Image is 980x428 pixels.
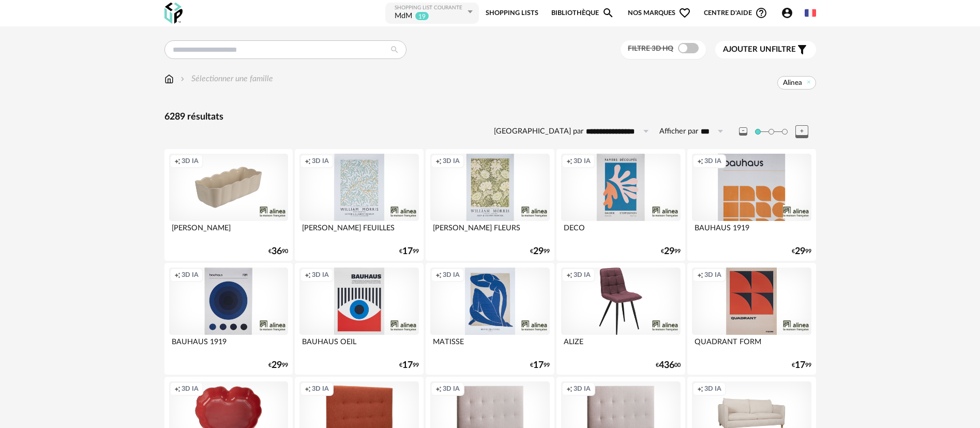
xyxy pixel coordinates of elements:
span: Alinea [783,78,802,87]
span: 29 [664,248,674,255]
span: 3D IA [574,157,591,165]
div: QUADRANT FORM [692,335,811,356]
span: 17 [402,362,413,369]
span: 17 [795,362,805,369]
span: Creation icon [305,271,311,279]
label: [GEOGRAPHIC_DATA] par [494,127,583,137]
span: Creation icon [174,385,180,393]
span: Creation icon [697,271,703,279]
div: MATISSE [430,335,549,356]
span: Creation icon [566,385,572,393]
span: 17 [402,248,413,255]
a: Creation icon 3D IA BAUHAUS 1919 €2999 [164,263,293,375]
a: Creation icon 3D IA [PERSON_NAME] FLEURS €2999 [426,149,554,261]
div: BAUHAUS OEIL [299,335,418,356]
div: € 00 [656,362,681,369]
div: 6289 résultats [164,111,816,123]
span: Creation icon [697,157,703,165]
span: 29 [272,362,282,369]
div: € 99 [661,248,681,255]
div: € 99 [268,362,288,369]
span: 3D IA [182,157,199,165]
span: 3D IA [182,385,199,393]
label: Afficher par [659,127,698,137]
span: 3D IA [443,157,460,165]
span: Filter icon [796,43,808,56]
div: MdM [395,11,412,22]
img: OXP [164,3,183,24]
span: Creation icon [697,385,703,393]
div: [PERSON_NAME] FEUILLES [299,221,418,242]
span: 3D IA [312,157,329,165]
a: Creation icon 3D IA DECO €2999 [556,149,685,261]
span: 3D IA [312,385,329,393]
span: Creation icon [566,157,572,165]
span: Centre d'aideHelp Circle Outline icon [704,7,767,19]
div: € 99 [792,362,811,369]
div: € 99 [399,248,419,255]
span: 29 [795,248,805,255]
div: € 99 [530,362,550,369]
a: Creation icon 3D IA BAUHAUS OEIL €1799 [295,263,423,375]
span: 3D IA [574,271,591,279]
span: Ajouter un [723,46,772,53]
span: Magnify icon [602,7,614,19]
span: Creation icon [435,385,442,393]
a: Creation icon 3D IA [PERSON_NAME] €3690 [164,149,293,261]
a: Shopping Lists [486,2,538,25]
span: Account Circle icon [781,7,793,19]
span: filtre [723,45,796,55]
a: Creation icon 3D IA ALIZE €43600 [556,263,685,375]
span: 3D IA [443,385,460,393]
span: Creation icon [174,271,180,279]
span: Creation icon [435,271,442,279]
img: svg+xml;base64,PHN2ZyB3aWR0aD0iMTYiIGhlaWdodD0iMTciIHZpZXdCb3g9IjAgMCAxNiAxNyIgZmlsbD0ibm9uZSIgeG... [164,73,174,85]
span: 3D IA [182,271,199,279]
a: BibliothèqueMagnify icon [551,2,614,25]
span: Nos marques [628,2,691,25]
div: [PERSON_NAME] [169,221,288,242]
a: Creation icon 3D IA QUADRANT FORM €1799 [687,263,816,375]
span: 3D IA [704,385,721,393]
div: Shopping List courante [395,5,465,11]
div: € 90 [268,248,288,255]
span: 3D IA [574,385,591,393]
span: Creation icon [435,157,442,165]
a: Creation icon 3D IA BAUHAUS 1919 €2999 [687,149,816,261]
span: Account Circle icon [781,7,798,19]
span: Heart Outline icon [679,7,691,19]
img: fr [805,7,816,19]
span: 36 [272,248,282,255]
div: € 99 [399,362,419,369]
span: Filtre 3D HQ [628,45,673,52]
img: svg+xml;base64,PHN2ZyB3aWR0aD0iMTYiIGhlaWdodD0iMTYiIHZpZXdCb3g9IjAgMCAxNiAxNiIgZmlsbD0ibm9uZSIgeG... [178,73,187,85]
div: ALIZE [561,335,680,356]
div: BAUHAUS 1919 [692,221,811,242]
div: BAUHAUS 1919 [169,335,288,356]
span: 29 [533,248,544,255]
span: Creation icon [305,385,311,393]
span: Creation icon [174,157,180,165]
span: 3D IA [443,271,460,279]
a: Creation icon 3D IA [PERSON_NAME] FEUILLES €1799 [295,149,423,261]
div: € 99 [792,248,811,255]
span: Help Circle Outline icon [755,7,767,19]
button: Ajouter unfiltre Filter icon [715,41,816,58]
sup: 19 [415,11,429,21]
div: [PERSON_NAME] FLEURS [430,221,549,242]
span: 17 [533,362,544,369]
div: DECO [561,221,680,242]
span: 3D IA [312,271,329,279]
div: € 99 [530,248,550,255]
span: Creation icon [305,157,311,165]
div: Sélectionner une famille [178,73,273,85]
a: Creation icon 3D IA MATISSE €1799 [426,263,554,375]
span: Creation icon [566,271,572,279]
span: 3D IA [704,157,721,165]
span: 3D IA [704,271,721,279]
span: 436 [659,362,674,369]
